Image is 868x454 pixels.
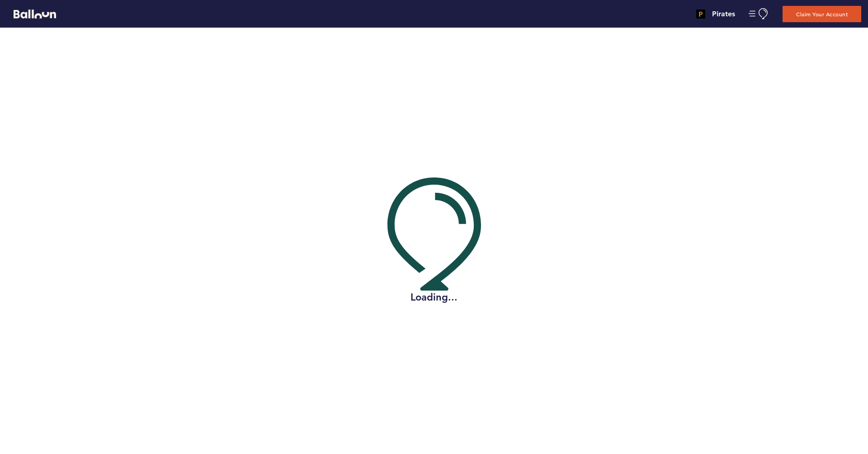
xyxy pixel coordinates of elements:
button: Manage Account [749,8,769,19]
button: Claim Your Account [783,6,861,22]
h4: Pirates [712,9,735,19]
h2: Loading... [387,291,481,304]
a: Balloon [7,9,56,19]
svg: Balloon [14,10,56,19]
